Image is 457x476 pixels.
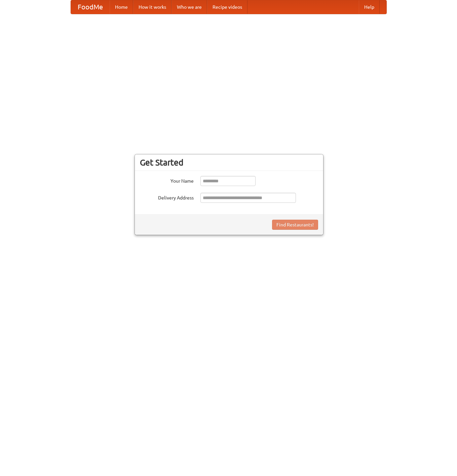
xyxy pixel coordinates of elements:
a: Help [359,0,380,14]
a: How it works [133,0,172,14]
h3: Get Started [140,157,318,168]
a: Recipe videos [207,0,247,14]
a: Who we are [172,0,207,14]
label: Your Name [140,176,194,184]
a: Home [110,0,133,14]
label: Delivery Address [140,193,194,201]
button: Find Restaurants! [272,220,318,230]
a: FoodMe [71,0,110,14]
